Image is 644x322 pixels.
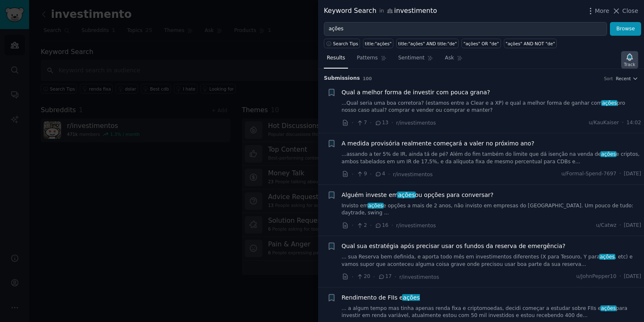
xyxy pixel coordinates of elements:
span: · [388,170,390,179]
span: · [622,119,624,127]
a: Qual a melhor forma de investir com pouca grana? [342,88,490,97]
span: Submission s [324,75,360,82]
span: Results [327,54,345,62]
a: title:"ações" AND title:"de" [396,39,459,48]
span: · [352,118,353,127]
span: [DATE] [624,222,641,229]
span: More [595,7,609,15]
span: Ask [445,54,454,62]
span: Search Tips [333,41,358,47]
a: Invisto emaçõese opções a mais de 2 anos, não invisto em empresas do [GEOGRAPHIC_DATA]. Um pouco ... [342,202,642,217]
span: Alguém investe em ou opções para conversar? [342,191,494,199]
span: ações [368,203,384,209]
span: 7 [356,119,367,127]
div: "ações" AND NOT "de" [506,41,555,47]
div: Track [624,61,635,67]
button: Recent [616,76,638,81]
a: Rendimento de FIIs eações [342,293,420,302]
a: Qual sua estratégia após precisar usar os fundos da reserva de emergência? [342,242,565,251]
a: Patterns [354,52,389,69]
span: Rendimento de FIIs e [342,293,420,302]
span: ações [397,192,415,198]
span: 9 [356,170,367,178]
a: A medida provisória realmente começará a valer no próximo ano? [342,139,535,148]
span: r/investimentos [396,223,436,229]
button: Close [612,7,638,15]
span: 17 [378,273,392,280]
div: Keyword Search investimento [324,6,437,16]
span: · [619,222,621,229]
span: Sentiment [398,54,424,62]
a: Ask [442,52,466,69]
span: · [352,221,353,230]
span: · [391,221,393,230]
span: u/Catwz [596,222,616,229]
span: Patterns [357,54,378,62]
span: u/Formal-Spend-7697 [561,170,616,178]
a: ... a algum tempo mas tinha apenas renda fixa e criptomoedas, decidi começar a estudar sobre FIIs... [342,305,642,320]
div: Sort [604,76,613,81]
span: r/investimentos [400,274,439,280]
a: "ações" OR "de" [461,39,501,48]
span: Recent [616,76,631,81]
span: ações [601,100,617,106]
a: ...assando a ter 5% de IR, ainda tá de pé? Além do fim também do limite que dá isenção na venda d... [342,151,642,165]
span: 16 [375,222,388,229]
span: ações [402,294,420,301]
a: Sentiment [395,52,436,69]
span: 2 [356,222,367,229]
span: 14:02 [627,119,641,127]
span: · [619,273,621,280]
span: · [391,118,393,127]
span: u/JohnPepper10 [576,273,617,280]
button: More [586,7,609,15]
span: ações [600,151,617,157]
span: 20 [356,273,370,280]
span: · [370,118,372,127]
span: · [370,221,372,230]
span: [DATE] [624,170,641,178]
span: ações [599,254,615,260]
div: title:"ações" AND title:"de" [398,41,457,47]
a: title:"ações" [363,39,393,48]
span: · [395,273,396,281]
a: ...Qual seria uma boa corretora? (estamos entre a Clear e a XP) e qual a melhor forma de ganhar c... [342,100,642,114]
button: Search Tips [324,39,360,48]
span: in [379,7,384,15]
button: Track [621,51,638,69]
a: ... sua Reserva bem definida, e aporta todo mês em investimentos diferentes (X para Tesouro, Y pa... [342,253,642,268]
div: title:"ações" [365,41,392,47]
a: "ações" AND NOT "de" [504,39,557,48]
div: "ações" OR "de" [464,41,499,47]
a: Results [324,52,348,69]
span: [DATE] [624,273,641,280]
span: ações [600,305,617,311]
span: · [352,170,353,179]
span: r/investimentos [393,172,433,177]
span: u/KauKaiser [589,119,619,127]
span: · [619,170,621,178]
span: · [370,170,372,179]
span: Close [622,7,638,15]
a: Alguém investe emaçõesou opções para conversar? [342,191,494,199]
input: Try a keyword related to your business [324,22,607,36]
span: 13 [375,119,388,127]
span: · [352,273,353,281]
button: Browse [610,22,641,36]
span: · [373,273,375,281]
span: r/investimentos [396,120,436,126]
span: 4 [375,170,385,178]
span: 100 [363,76,372,81]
